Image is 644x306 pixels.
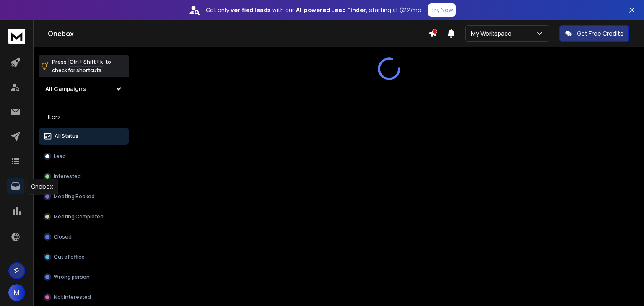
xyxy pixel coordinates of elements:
[39,148,129,165] button: Lead
[39,289,129,306] button: Not Interested
[55,133,78,140] p: All Status
[559,25,629,42] button: Get Free Credits
[231,6,270,14] strong: verified leads
[39,111,129,123] h3: Filters
[54,274,90,280] p: Wrong person
[471,29,515,38] p: My Workspace
[54,213,104,220] p: Meeting Completed
[54,294,91,301] p: Not Interested
[8,284,25,301] button: M
[39,80,129,97] button: All Campaigns
[52,58,111,75] p: Press to check for shortcuts.
[54,193,95,200] p: Meeting Booked
[39,249,129,265] button: Out of office
[39,188,129,205] button: Meeting Booked
[431,6,453,14] p: Try Now
[206,6,421,14] p: Get only with our starting at $22/mo
[8,29,25,44] img: logo
[54,153,66,160] p: Lead
[54,233,72,240] p: Closed
[39,168,129,185] button: Interested
[68,57,104,67] span: Ctrl + Shift + k
[48,29,428,39] h1: Onebox
[428,3,456,17] button: Try Now
[577,29,623,38] p: Get Free Credits
[39,228,129,245] button: Closed
[296,6,367,14] strong: AI-powered Lead Finder,
[39,208,129,225] button: Meeting Completed
[54,254,85,260] p: Out of office
[39,128,129,145] button: All Status
[54,173,81,180] p: Interested
[45,85,86,93] h1: All Campaigns
[39,269,129,285] button: Wrong person
[26,179,58,194] div: Onebox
